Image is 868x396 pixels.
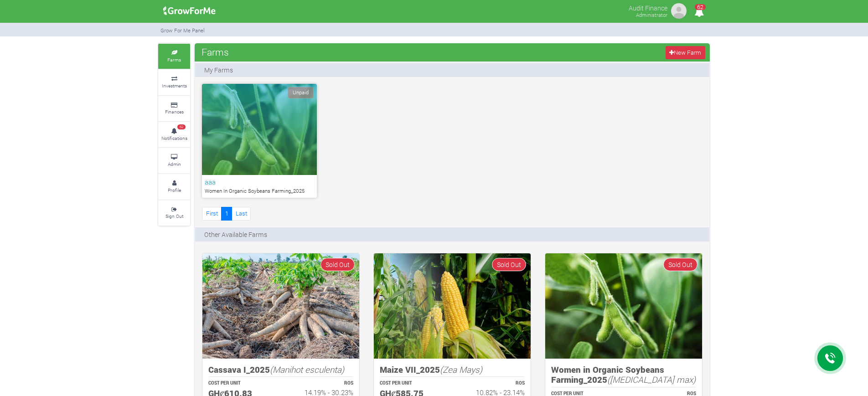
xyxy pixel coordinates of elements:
small: Administrator [636,11,667,18]
span: Sold Out [492,258,526,271]
img: growforme image [545,253,702,359]
span: 62 [177,124,186,130]
i: (Manihot esculenta) [270,364,344,375]
a: New Farm [666,46,705,59]
a: Finances [158,96,190,121]
a: Sign Out [158,201,190,226]
img: growforme image [670,2,688,20]
small: Notifications [161,135,187,141]
a: Investments [158,70,190,95]
i: Notifications [690,2,708,22]
small: Investments [162,82,187,89]
img: growforme image [374,253,531,359]
span: Unpaid [288,87,314,98]
small: Finances [165,108,184,115]
a: 62 [690,9,708,17]
p: Audit Finance [629,2,667,13]
h6: aaa [205,178,314,186]
nav: Page Navigation [202,207,251,220]
small: Sign Out [165,213,183,219]
a: Farms [158,44,190,69]
p: COST PER UNIT [380,380,444,387]
a: 1 [221,207,232,220]
span: Sold Out [663,258,697,271]
p: ROS [460,380,525,387]
p: COST PER UNIT [208,380,273,387]
p: ROS [289,380,353,387]
h5: Maize VII_2025 [380,365,525,375]
i: (Zea Mays) [440,364,482,375]
a: Last [232,207,251,220]
p: My Farms [204,65,233,75]
h5: Cassava I_2025 [208,365,353,375]
img: growforme image [160,2,219,20]
p: Other Available Farms [204,230,267,239]
a: 62 Notifications [158,122,190,147]
span: Farms [199,43,231,61]
small: Grow For Me Panel [160,27,205,34]
a: Admin [158,148,190,173]
img: growforme image [202,253,359,359]
a: First [202,207,222,220]
p: Women In Organic Soybeans Farming_2025 [205,187,314,195]
span: Sold Out [320,258,355,271]
a: Profile [158,174,190,199]
span: 62 [695,4,706,10]
i: ([MEDICAL_DATA] max) [607,374,696,385]
h5: Women in Organic Soybeans Farming_2025 [551,365,696,385]
small: Farms [167,57,181,63]
small: Profile [168,187,181,193]
a: Unpaid aaa Women In Organic Soybeans Farming_2025 [202,84,317,198]
small: Admin [168,161,181,167]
